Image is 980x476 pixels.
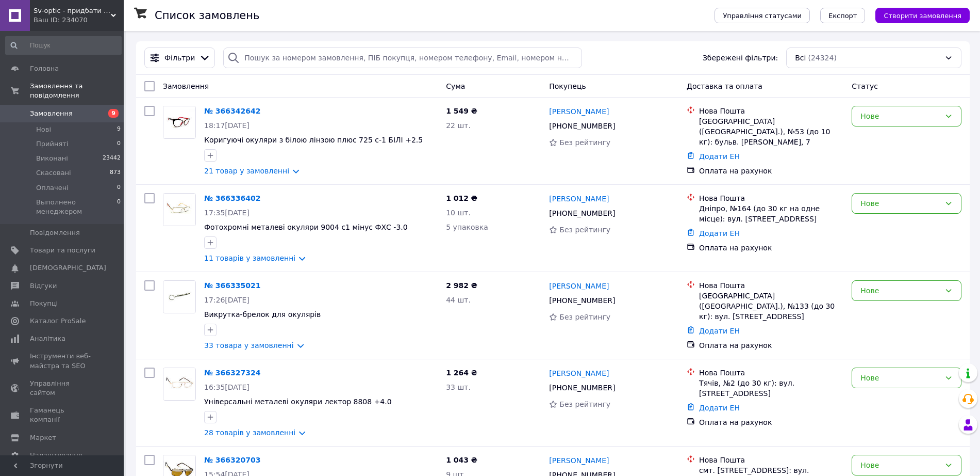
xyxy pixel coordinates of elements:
[723,12,802,20] span: Управління статусами
[103,154,121,163] span: 23442
[163,82,209,90] span: Замовлення
[34,15,124,25] div: Ваш ID: 234070
[30,109,73,118] span: Замовлення
[549,82,586,90] span: Покупець
[36,168,71,178] span: Скасовані
[204,254,295,262] a: 11 товарів у замовленні
[30,316,86,326] span: Каталог ProSale
[117,198,121,216] span: 0
[204,121,250,130] span: 18:17[DATE]
[808,54,836,62] span: (24324)
[204,456,260,464] a: № 366320703
[699,404,740,412] a: Додати ЕН
[884,12,961,20] span: Створити замовлення
[36,125,51,134] span: Нові
[860,372,940,384] div: Нове
[204,369,260,377] a: № 366327324
[30,451,82,460] span: Налаштування
[204,383,250,391] span: 16:35[DATE]
[30,228,80,237] span: Повідомлення
[699,417,843,427] div: Оплата на рахунок
[860,459,940,471] div: Нове
[446,281,477,290] span: 2 982 ₴
[860,198,940,209] div: Нове
[204,209,250,217] span: 17:35[DATE]
[30,433,56,442] span: Маркет
[687,82,762,90] span: Доставка та оплата
[163,106,195,138] img: Фото товару
[699,243,843,253] div: Оплата на рахунок
[446,107,477,115] span: 1 549 ₴
[699,152,740,161] a: Додати ЕН
[204,341,294,350] a: 33 товара у замовленні
[163,368,196,401] a: Фото товару
[549,194,609,204] a: [PERSON_NAME]
[204,107,260,115] a: № 366342642
[36,198,117,216] span: Выполнено менеджером
[223,47,582,68] input: Пошук за номером замовлення, ПІБ покупця, номером телефону, Email, номером накладної
[163,368,195,400] img: Фото товару
[860,110,940,122] div: Нове
[446,296,471,304] span: 44 шт.
[828,12,857,20] span: Експорт
[549,106,609,117] a: [PERSON_NAME]
[5,36,122,55] input: Пошук
[30,64,59,73] span: Головна
[446,121,471,130] span: 22 шт.
[163,280,196,313] a: Фото товару
[547,380,617,395] div: [PHONE_NUMBER]
[795,53,806,63] span: Всі
[446,456,477,464] span: 1 043 ₴
[164,53,195,63] span: Фільтри
[547,206,617,220] div: [PHONE_NUMBER]
[204,296,250,304] span: 17:26[DATE]
[110,168,121,178] span: 873
[703,53,778,63] span: Збережені фільтри:
[820,8,866,23] button: Експорт
[875,8,970,23] button: Створити замовлення
[163,106,196,139] a: Фото товару
[860,285,940,296] div: Нове
[30,263,106,273] span: [DEMOGRAPHIC_DATA]
[699,280,843,291] div: Нова Пошта
[559,226,610,234] span: Без рейтингу
[36,154,68,163] span: Виконані
[547,293,617,308] div: [PHONE_NUMBER]
[715,8,810,23] button: Управління статусами
[30,379,95,398] span: Управління сайтом
[699,166,843,176] div: Оплата на рахунок
[865,11,970,19] a: Створити замовлення
[699,340,843,351] div: Оплата на рахунок
[699,106,843,116] div: Нова Пошта
[108,109,119,118] span: 9
[163,194,195,226] img: Фото товару
[699,229,740,237] a: Додати ЕН
[117,183,121,193] span: 0
[30,352,95,370] span: Інструменти веб-майстра та SEO
[699,378,843,399] div: Тячів, №2 (до 30 кг): вул. [STREET_ADDRESS]
[446,383,471,391] span: 33 шт.
[699,327,740,335] a: Додати ЕН
[446,223,488,231] span: 5 упаковка
[852,82,878,90] span: Статус
[117,139,121,149] span: 0
[30,299,58,308] span: Покупці
[559,138,610,147] span: Без рейтингу
[549,455,609,466] a: [PERSON_NAME]
[34,6,111,15] span: Sv-optic - придбати окуляри оптом
[204,398,392,406] span: Універсальні металеві окуляри лектор 8808 +4.0
[204,223,408,231] a: Фотохромні металеві окуляри 9004 с1 мінус ФХС -3.0
[155,9,259,22] h1: Список замовлень
[549,281,609,291] a: [PERSON_NAME]
[204,429,295,437] a: 28 товарів у замовленні
[204,310,321,319] a: Викрутка-брелок для окулярів
[446,209,471,217] span: 10 шт.
[163,193,196,226] a: Фото товару
[204,281,260,290] a: № 366335021
[549,368,609,378] a: [PERSON_NAME]
[559,400,610,408] span: Без рейтингу
[30,281,57,291] span: Відгуки
[547,119,617,133] div: [PHONE_NUMBER]
[699,455,843,465] div: Нова Пошта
